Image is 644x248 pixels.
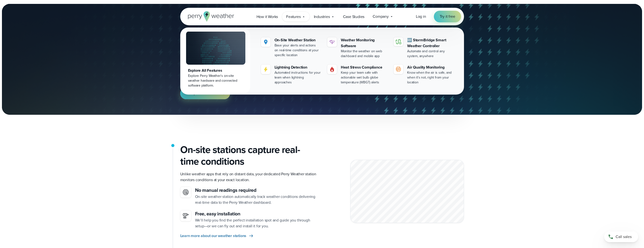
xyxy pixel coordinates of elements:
a: 🆕 StormBridge Smart Weather Controller Automate and control any system, anywhere [392,35,456,61]
div: Base your alerts and actions on real-time conditions at your specific location [275,43,321,58]
img: Gas.svg [329,66,335,72]
div: Automated instructions for your team when lightning approaches [275,70,321,85]
a: Case Studies [339,12,369,22]
h3: No manual readings required [195,187,318,194]
div: Lightning Detection [275,64,321,70]
a: Heat Stress Compliance Keep your team safe with actionable wet bulb globe temperature (WBGT) alerts [325,62,390,87]
img: lightning-icon.svg [263,66,269,72]
a: Log in [416,14,426,19]
div: Automate and control any system, anywhere [407,49,454,59]
a: Try it free [434,11,461,22]
h2: On-site stations capture real-time conditions [180,144,318,167]
span: Case Studies [343,14,365,20]
p: Unlike weather apps that rely on distant data, your dedicated Perry Weather station monitors cond... [180,171,318,183]
div: Explore Perry Weather's on-site weather hardware and connected software platform. [188,73,243,88]
div: Keep your team safe with actionable wet bulb globe temperature (WBGT) alerts [341,70,388,85]
p: We’ll help you find the perfect installation spot and guide you through setup—or we can fly out a... [195,217,318,229]
span: Features [286,14,301,20]
a: Learn more about our weather stations [180,233,254,239]
a: How it Works [252,12,282,22]
div: Heat Stress Compliance [341,64,388,70]
img: software-icon.svg [329,39,335,45]
div: On-Site Weather Station [275,37,321,43]
span: Learn more about our weather stations [180,233,247,239]
div: Monitor the weather on web dashboard and mobile app [341,49,388,59]
img: Location.svg [263,39,269,45]
a: Call sales [604,231,638,242]
span: Try it free [440,14,455,19]
div: Explore All Features [188,68,243,73]
a: Request more info [180,88,230,99]
a: Lightning Detection Automated instructions for your team when lightning approaches [259,62,323,87]
a: Explore All Features Explore Perry Weather's on-site weather hardware and connected software plat... [181,28,250,94]
span: Industries [314,14,330,20]
p: On-site weather station automatically track weather conditions delivering real-time data to the P... [195,194,318,205]
img: aqi-icon.svg [395,66,401,72]
div: Weather Monitoring Software [341,37,388,49]
a: On-Site Weather Station Base your alerts and actions on real-time conditions at your specific loc... [259,35,323,60]
img: stormbridge-icon-V6.svg [395,39,401,44]
a: Weather Monitoring Software Monitor the weather on web dashboard and mobile app [325,35,390,61]
div: Air Quality Monitoring [407,64,454,70]
span: Call sales [616,234,632,240]
span: How it Works [257,14,278,20]
div: Know when the air is safe, and when it's not, right from your location [407,70,454,85]
a: Air Quality Monitoring Know when the air is safe, and when it's not, right from your location [392,62,456,87]
span: Company [373,14,389,19]
div: 🆕 StormBridge Smart Weather Controller [407,37,454,49]
h3: Free, easy installation [195,210,318,217]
